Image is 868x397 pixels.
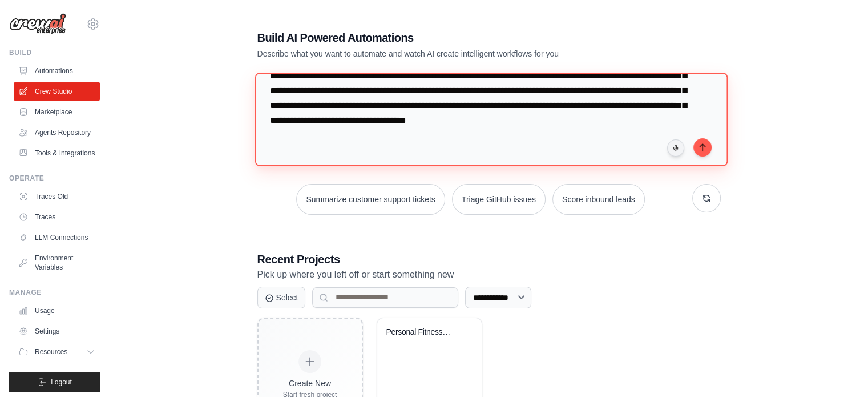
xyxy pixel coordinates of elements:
[257,267,721,282] p: Pick up where you left off or start something new
[14,228,100,247] a: LLM Connections
[283,378,337,389] div: Create New
[14,322,100,340] a: Settings
[14,249,100,276] a: Environment Variables
[257,30,641,46] h1: Build AI Powered Automations
[257,48,641,59] p: Describe what you want to automate and watch AI create intelligent workflows for you
[14,144,100,162] a: Tools & Integrations
[14,302,100,320] a: Usage
[51,378,72,387] span: Logout
[452,184,546,215] button: Triage GitHub issues
[14,123,100,142] a: Agents Repository
[296,184,445,215] button: Summarize customer support tickets
[257,251,721,267] h3: Recent Projects
[9,288,100,297] div: Manage
[667,139,684,157] button: Click to speak your automation idea
[14,62,100,80] a: Automations
[35,347,67,356] span: Resources
[811,342,868,397] div: Chatwidget
[811,342,868,397] iframe: Chat Widget
[14,343,100,361] button: Resources
[9,372,100,392] button: Logout
[14,103,100,121] a: Marketplace
[552,184,645,215] button: Score inbound leads
[14,187,100,206] a: Traces Old
[9,13,66,35] img: Logo
[386,327,455,338] div: Personal Fitness & Health Tracker
[9,48,100,57] div: Build
[14,82,100,101] a: Crew Studio
[257,287,306,308] button: Select
[9,174,100,183] div: Operate
[14,208,100,226] a: Traces
[692,184,721,212] button: Get new suggestions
